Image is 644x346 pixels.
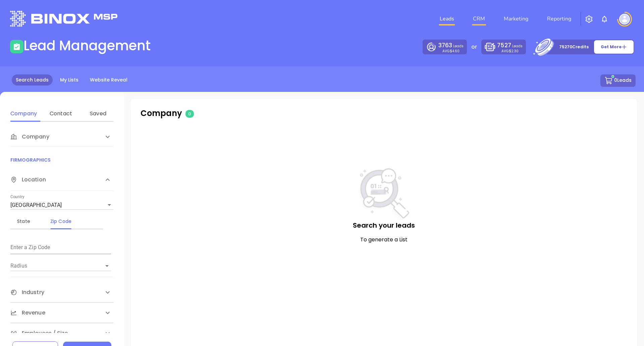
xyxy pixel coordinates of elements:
[48,217,74,225] div: Zip Code
[501,50,519,53] p: AVG
[10,133,49,141] span: Company
[600,15,608,23] img: iconNotification
[85,110,111,118] div: Saved
[619,14,630,24] img: user
[12,74,53,85] a: Search Leads
[10,156,113,164] p: FIRMOGRAPHICS
[10,329,68,337] span: Employees / Size
[185,110,194,118] span: 0
[585,15,593,23] img: iconSetting
[23,38,151,54] h1: Lead Management
[10,169,113,191] div: Location
[56,74,83,85] a: My Lists
[10,110,37,118] div: Company
[10,288,44,296] span: Industry
[144,220,624,230] p: Search your leads
[10,176,46,184] span: Location
[10,200,113,211] div: [GEOGRAPHIC_DATA]
[497,41,511,49] span: 7527
[10,127,113,147] div: Company
[442,50,460,53] p: AVG
[10,282,113,302] div: Industry
[10,11,117,26] img: logo
[48,110,74,118] div: Contact
[10,303,113,323] div: Revenue
[438,41,452,49] span: 3763
[471,43,477,51] p: or
[437,12,457,25] a: Leads
[594,40,634,54] button: Get More
[438,41,464,50] p: Leads
[86,74,131,85] a: Website Reveal
[10,323,113,343] div: Employees / Size
[10,217,37,225] div: State
[10,309,45,317] span: Revenue
[359,168,409,220] img: NoSearch
[141,107,306,119] p: Company
[509,49,519,54] span: $2.30
[501,12,531,25] a: Marketing
[470,12,488,25] a: CRM
[559,44,589,50] p: 75270 Credits
[544,12,574,25] a: Reporting
[600,74,636,87] button: 0Leads
[10,195,24,199] label: Country
[450,49,460,54] span: $4.60
[497,41,522,50] p: Leads
[144,236,624,244] p: To generate a List
[102,261,112,271] button: Open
